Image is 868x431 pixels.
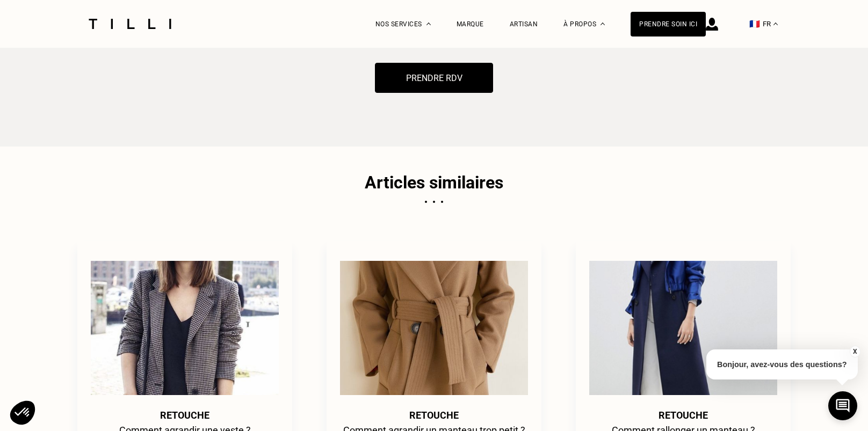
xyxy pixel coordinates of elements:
[375,72,493,83] a: Prendre RDV
[337,410,531,421] span: RETOUCHE
[375,63,493,93] button: Prendre RDV
[426,23,431,25] img: Menu déroulant
[706,349,858,379] p: Bonjour, avez-vous des questions?
[365,174,503,191] h2: Articles similaires
[457,20,484,28] a: Marque
[773,23,778,25] img: menu déroulant
[706,18,718,31] img: icône connexion
[85,19,175,29] img: Logo du service de couturière Tilli
[849,346,860,357] button: X
[631,12,706,36] a: Prendre soin ici
[601,23,605,25] img: Menu déroulant à propos
[88,410,281,421] span: RETOUCHE
[587,410,780,421] span: RETOUCHE
[510,20,538,28] a: Artisan
[749,19,760,29] span: 🇫🇷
